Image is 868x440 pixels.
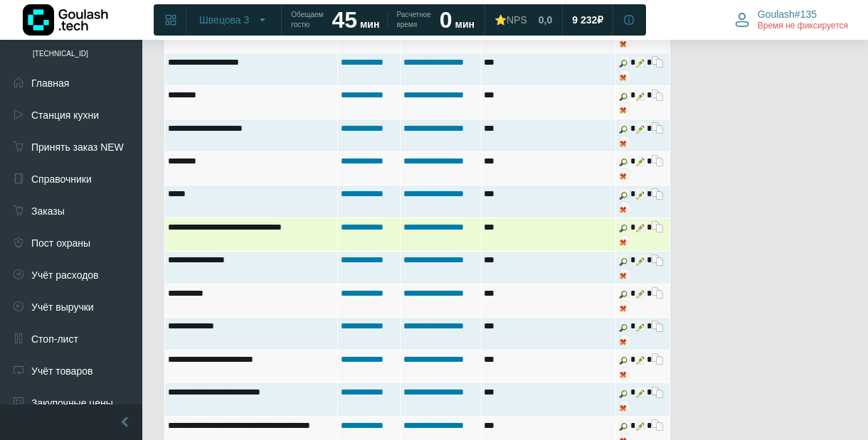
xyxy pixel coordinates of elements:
[191,9,277,31] button: Швецова 3
[440,7,452,33] strong: 0
[291,10,323,30] span: Обещаем гостю
[507,14,527,26] span: NPS
[563,7,612,33] a: 9 232 ₽
[360,18,379,30] span: мин
[572,14,597,26] span: 9 232
[726,5,857,35] button: Goulash#135 Время не фиксируется
[282,7,483,33] a: Обещаем гостю 45 мин Расчетное время 0 мин
[494,14,527,26] div: ⭐
[539,14,552,26] span: 0,0
[758,8,817,21] span: Goulash#135
[486,7,561,33] a: ⭐NPS 0,0
[332,7,357,33] strong: 45
[23,4,108,36] img: Логотип компании Goulash.tech
[199,14,249,26] span: Швецова 3
[396,10,430,30] span: Расчетное время
[758,21,848,32] span: Время не фиксируется
[455,18,475,30] span: мин
[597,14,603,26] span: ₽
